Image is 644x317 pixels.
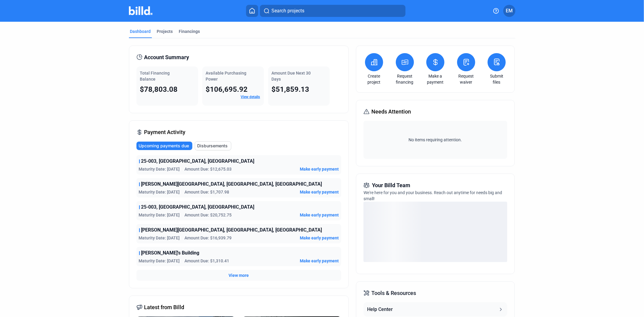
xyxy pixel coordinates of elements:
[300,212,339,218] button: Make early payment
[272,71,311,82] span: Amount Due Next 30 Days
[364,190,502,201] span: We're here for you and your business. Reach out anytime for needs big and small!
[139,235,180,241] span: Maturity Date: [DATE]
[364,202,507,262] div: loading
[139,166,180,172] span: Maturity Date: [DATE]
[144,303,184,312] span: Latest from Billd
[503,5,515,17] button: EM
[130,28,151,34] div: Dashboard
[260,5,405,17] button: Search projects
[141,226,322,234] span: [PERSON_NAME][GEOGRAPHIC_DATA], [GEOGRAPHIC_DATA], [GEOGRAPHIC_DATA]
[371,289,416,297] span: Tools & Resources
[140,85,178,94] span: $78,803.08
[185,258,229,264] span: Amount Due: $1,310.41
[139,258,180,264] span: Maturity Date: [DATE]
[366,137,505,143] span: No items requiring attention.
[371,107,411,116] span: Needs Attention
[185,166,232,172] span: Amount Due: $12,675.03
[506,7,513,14] span: EM
[300,258,339,264] button: Make early payment
[185,212,232,218] span: Amount Due: $20,752.75
[144,53,189,62] span: Account Summary
[300,235,339,241] button: Make early payment
[300,189,339,195] button: Make early payment
[185,235,232,241] span: Amount Due: $16,939.79
[364,73,385,85] a: Create project
[141,249,200,257] span: [PERSON_NAME]'s Building
[157,28,173,34] div: Projects
[129,6,153,15] img: Billd Company Logo
[272,85,309,94] span: $51,859.13
[140,71,170,82] span: Total Financing Balance
[141,181,322,188] span: [PERSON_NAME][GEOGRAPHIC_DATA], [GEOGRAPHIC_DATA], [GEOGRAPHIC_DATA]
[271,7,304,14] span: Search projects
[394,73,415,85] a: Request financing
[206,71,247,82] span: Available Purchasing Power
[141,158,255,165] span: 25-003, [GEOGRAPHIC_DATA], [GEOGRAPHIC_DATA]
[136,142,192,150] button: Upcoming payments due
[300,166,339,172] button: Make early payment
[456,73,477,85] a: Request waiver
[139,212,180,218] span: Maturity Date: [DATE]
[139,189,180,195] span: Maturity Date: [DATE]
[139,143,189,149] span: Upcoming payments due
[144,128,186,136] span: Payment Activity
[195,141,231,150] button: Disbursements
[141,203,255,211] span: 25-003, [GEOGRAPHIC_DATA], [GEOGRAPHIC_DATA]
[486,73,507,85] a: Submit files
[425,73,446,85] a: Make a payment
[364,302,507,317] button: Help Center
[179,28,200,34] div: Financings
[372,181,410,190] span: Your Billd Team
[241,95,260,99] a: View details
[185,189,229,195] span: Amount Due: $1,707.98
[197,143,228,149] span: Disbursements
[367,306,393,313] div: Help Center
[206,85,248,94] span: $106,695.92
[229,272,249,278] button: View more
